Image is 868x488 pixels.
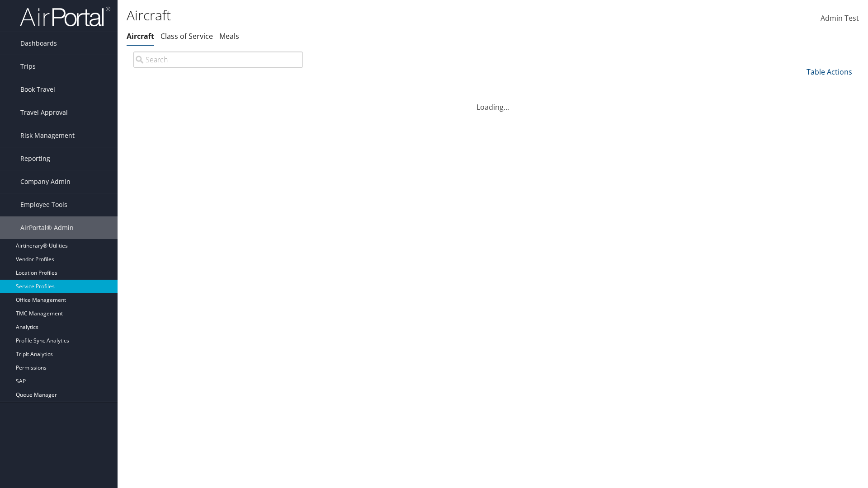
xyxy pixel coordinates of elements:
[821,5,859,33] a: Admin Test
[219,31,239,41] a: Meals
[20,147,50,170] span: Reporting
[20,6,110,27] img: airportal-logo.png
[127,6,615,25] h1: Aircraft
[127,91,859,113] div: Loading...
[133,52,303,68] input: Search
[20,124,75,147] span: Risk Management
[20,101,68,124] span: Travel Approval
[20,32,57,55] span: Dashboards
[20,170,71,193] span: Company Admin
[127,31,154,41] a: Aircraft
[20,55,36,78] span: Trips
[20,78,55,101] span: Book Travel
[160,31,213,41] a: Class of Service
[20,216,74,239] span: AirPortal® Admin
[821,13,859,23] span: Admin Test
[20,193,67,216] span: Employee Tools
[807,67,852,77] a: Table Actions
